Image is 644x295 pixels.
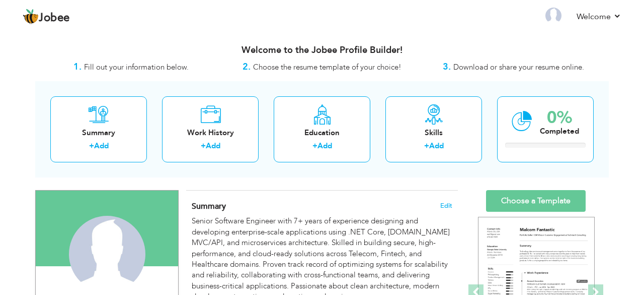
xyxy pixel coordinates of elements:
[35,45,609,55] h3: Welcome to the Jobee Profile Builder!
[170,128,251,138] div: Work History
[540,109,579,126] div: 0%
[282,128,362,138] div: Education
[317,141,332,151] a: Add
[39,13,70,24] span: Jobee
[192,201,226,212] span: Summary
[69,216,145,292] img: Ahmad Ali Chishti
[440,202,452,209] span: Edit
[192,201,452,211] h4: Adding a summary is a quick and easy way to highlight your experience and interests.
[201,141,206,151] label: +
[89,141,94,151] label: +
[84,62,189,72] span: Fill out your information below.
[243,61,251,73] strong: 2.
[94,141,109,151] a: Add
[312,141,317,151] label: +
[23,9,70,25] a: Jobee
[23,9,39,25] img: jobee.io
[443,61,451,73] strong: 3.
[58,128,139,138] div: Summary
[424,141,429,151] label: +
[393,128,474,138] div: Skills
[540,126,579,137] div: Completed
[453,62,584,72] span: Download or share your resume online.
[206,141,220,151] a: Add
[486,190,586,212] a: Choose a Template
[73,61,82,73] strong: 1.
[253,62,401,72] span: Choose the resume template of your choice!
[577,11,621,23] a: Welcome
[429,141,444,151] a: Add
[545,8,561,24] img: Profile Img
